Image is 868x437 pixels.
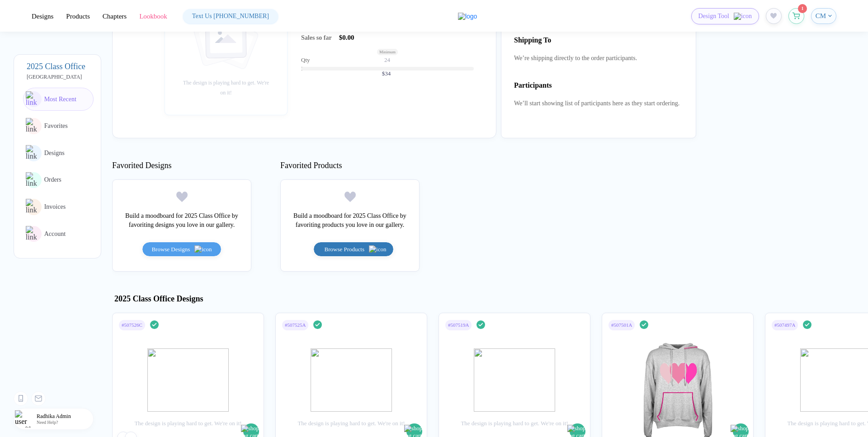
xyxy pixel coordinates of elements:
[611,322,632,328] div: # 507501A
[23,114,94,138] button: link to iconFavorites
[458,13,477,20] img: logo
[112,294,203,304] div: 2025 Class Office Designs
[44,122,68,129] span: Favorites
[23,195,94,219] button: link to iconInvoices
[194,245,212,253] img: icon
[293,211,406,230] div: Build a moodboard for 2025 Class Office by favoriting products you love in our gallery.
[339,34,354,42] div: $0.00
[280,161,342,170] div: Favorited Products
[23,88,94,111] button: link to iconMost Recent
[301,34,332,42] div: Sales so far
[15,410,32,428] img: user profile
[103,12,127,20] div: ChaptersToggle dropdown menu chapters
[112,161,171,170] div: Favorited Designs
[801,6,803,11] span: 1
[23,222,94,246] button: link to iconAccount
[44,176,61,183] span: Orders
[474,348,555,412] img: image_error.svg
[142,242,221,257] button: Browse Designsicon
[325,245,364,253] span: Browse Products
[301,56,387,64] div: Qty
[26,145,42,161] img: link to icon
[26,226,42,242] img: link to icon
[44,230,66,237] span: Account
[26,118,42,134] img: link to icon
[285,322,306,328] div: # 507525A
[384,56,473,64] div: 24
[44,150,65,156] span: Designs
[26,172,42,188] img: link to icon
[448,322,469,328] div: # 507519A
[514,81,683,99] div: Participants
[27,74,94,80] div: Abilene Christian University
[798,4,807,13] sup: 1
[459,418,570,429] div: The design is playing hard to get. We're on it!
[125,211,238,230] div: Build a moodboard for 2025 Class Office by favoriting designs you love in our gallery.
[23,169,94,192] button: link to iconOrders
[32,12,53,20] div: DesignsToggle dropdown menu chapters
[698,12,729,20] span: Design Tool
[151,245,190,253] span: Browse Designs
[811,8,836,24] button: CM
[44,203,66,210] span: Invoices
[691,8,759,24] button: Design Toolicon
[66,12,90,20] div: ProductsToggle dropdown menu chapters
[133,418,244,429] div: The design is playing hard to get. We're on it!
[147,348,229,412] img: image_error.svg
[122,322,142,328] div: # 507526C
[139,12,167,20] div: LookbookToggle dropdown menu chapters
[301,65,387,72] div: Price
[313,242,394,257] button: Browse Productsicon
[139,12,167,20] div: Lookbook
[44,96,76,103] span: Most Recent
[192,13,269,20] div: Text Us [PHONE_NUMBER]
[816,12,826,20] span: CM
[382,70,474,77] div: $ 34
[183,78,270,98] div: The design is playing hard to get. We're on it!
[734,13,752,20] img: icon
[23,141,94,165] button: link to iconDesigns
[26,91,42,108] img: link to icon
[514,36,683,53] div: Shipping To
[26,199,42,215] img: link to icon
[296,418,407,429] div: The design is playing hard to get. We're on it!
[27,62,94,71] div: 2025 Class Office
[183,9,278,23] a: Text Us [PHONE_NUMBER]
[369,245,386,253] img: icon
[774,322,795,328] div: # 507497A
[514,99,683,117] div: We’ll start showing list of participants here as they start ordering.
[37,413,93,420] span: Radhika Admin
[377,49,398,55] div: Minimum
[311,348,392,412] img: image_error.svg
[514,53,683,81] div: We’re shipping directly to the order participants.
[37,420,58,425] span: Need Help?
